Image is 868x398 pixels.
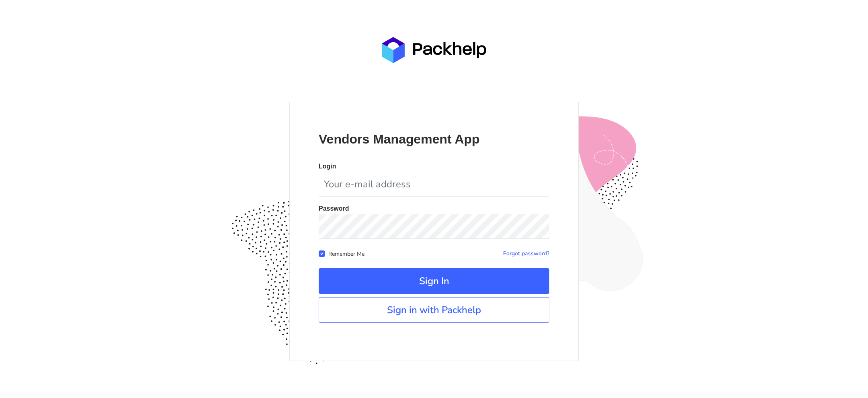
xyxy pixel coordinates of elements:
input: Your e-mail address [319,172,549,197]
a: Sign in with Packhelp [319,297,549,323]
p: Password [319,205,549,212]
a: Forgot password? [503,250,549,257]
p: Login [319,163,549,170]
button: Sign In [319,268,549,294]
p: Vendors Management App [319,131,549,147]
label: Remember Me [328,249,364,258]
